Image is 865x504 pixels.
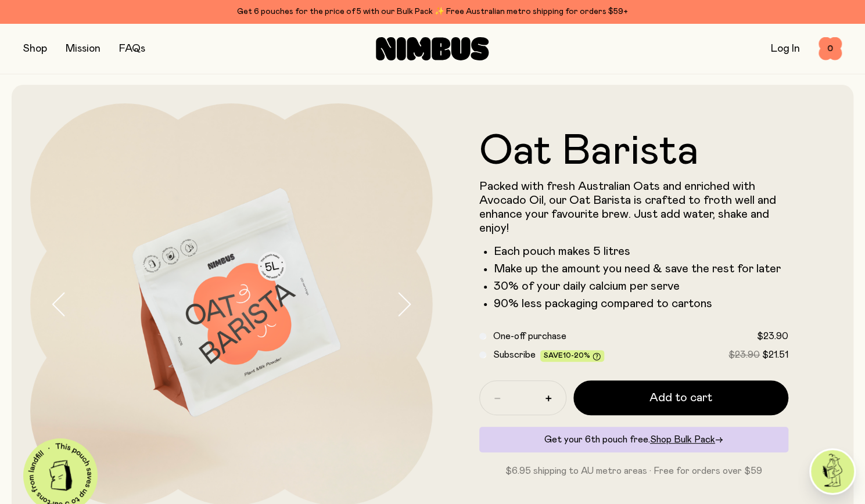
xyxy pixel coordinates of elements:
li: Each pouch makes 5 litres [494,244,789,258]
span: Shop Bulk Pack [650,435,715,444]
div: Get your 6th pouch free. [479,427,789,452]
li: 30% of your daily calcium per serve [494,279,789,293]
span: Add to cart [649,390,712,406]
button: Add to cart [573,380,789,415]
span: 10-20% [563,352,590,359]
a: Mission [66,44,101,54]
span: One-off purchase [493,332,566,341]
img: agent [811,450,854,493]
span: $23.90 [757,332,788,341]
li: 90% less packaging compared to cartons [494,297,789,311]
h1: Oat Barista [479,131,789,172]
span: $23.90 [728,350,760,359]
button: 0 [819,37,842,60]
p: $6.95 shipping to AU metro areas · Free for orders over $59 [479,464,789,478]
span: $21.51 [762,350,788,359]
p: Packed with fresh Australian Oats and enriched with Avocado Oil, our Oat Barista is crafted to fr... [479,179,789,235]
span: Subscribe [493,350,536,359]
a: Shop Bulk Pack→ [650,435,723,444]
span: Save [544,352,601,361]
a: Log In [771,44,800,54]
a: FAQs [119,44,145,54]
div: Get 6 pouches for the price of 5 with our Bulk Pack ✨ Free Australian metro shipping for orders $59+ [23,5,842,19]
li: Make up the amount you need & save the rest for later [494,262,789,276]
